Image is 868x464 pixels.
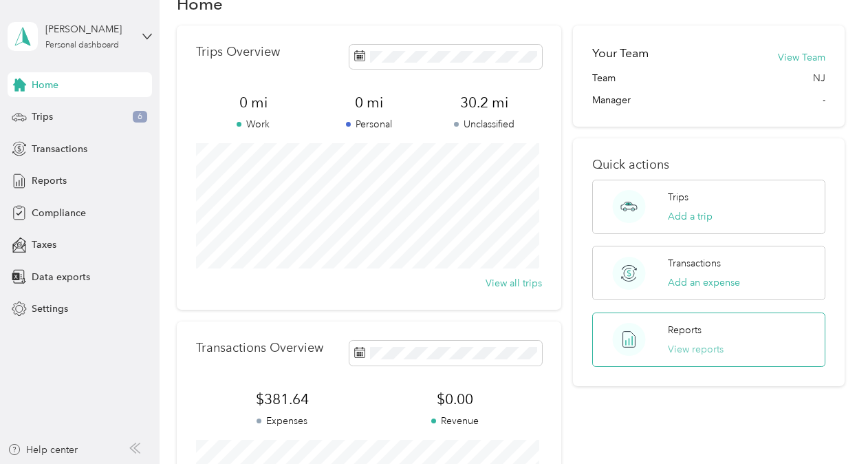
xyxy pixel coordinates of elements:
[196,414,369,428] p: Expenses
[668,190,688,204] p: Trips
[791,387,868,464] iframe: Everlance-gr Chat Button Frame
[45,41,119,50] div: Personal dashboard
[196,117,312,131] p: Work
[196,390,369,409] span: $381.64
[32,270,90,284] span: Data exports
[668,342,724,357] button: View reports
[668,323,702,337] p: Reports
[813,71,825,85] span: NJ
[592,93,631,107] span: Manager
[32,206,86,220] span: Compliance
[592,71,616,85] span: Team
[32,173,67,188] span: Reports
[32,238,56,252] span: Taxes
[426,117,542,131] p: Unclassified
[823,93,825,107] span: -
[369,414,542,428] p: Revenue
[486,276,542,291] button: View all trips
[133,111,147,123] span: 6
[32,142,87,156] span: Transactions
[426,93,542,112] span: 30.2 mi
[196,93,312,112] span: 0 mi
[32,302,68,316] span: Settings
[196,341,323,355] p: Transactions Overview
[668,209,713,224] button: Add a trip
[311,117,426,131] p: Personal
[668,275,740,290] button: Add an expense
[592,158,825,172] p: Quick actions
[32,109,53,124] span: Trips
[196,45,280,59] p: Trips Overview
[369,390,542,409] span: $0.00
[311,93,426,112] span: 0 mi
[8,443,78,457] button: Help center
[32,78,58,92] span: Home
[45,22,131,36] div: [PERSON_NAME]
[592,45,649,62] h2: Your Team
[778,50,825,65] button: View Team
[668,256,721,271] p: Transactions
